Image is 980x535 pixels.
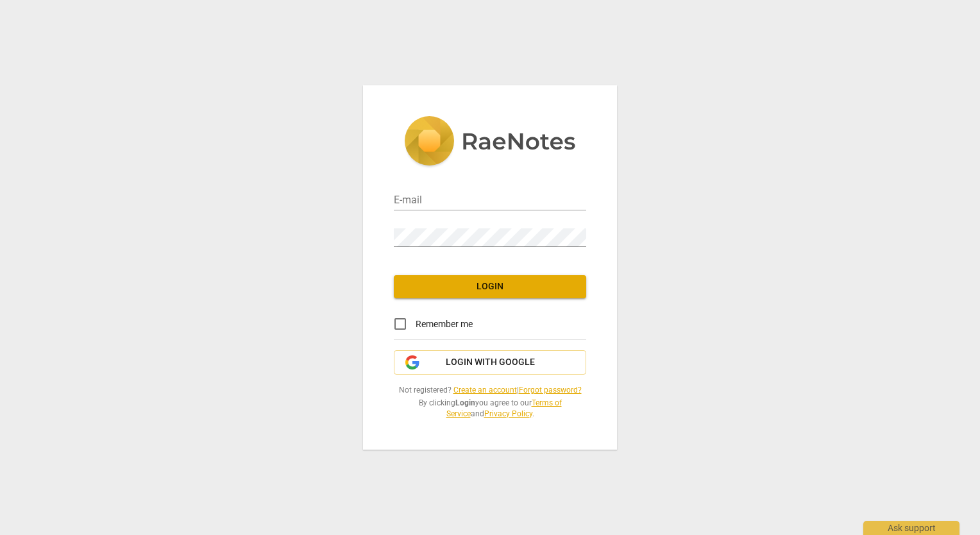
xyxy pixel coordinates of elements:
span: Remember me [416,318,473,331]
div: Ask support [863,521,959,535]
a: Forgot password? [519,386,582,395]
a: Create an account [453,386,517,395]
a: Privacy Policy [484,409,532,418]
span: By clicking you agree to our and . [394,398,586,419]
span: Login [404,280,576,293]
b: Login [455,398,475,407]
button: Login [394,275,586,298]
img: 5ac2273c67554f335776073100b6d88f.svg [404,116,576,169]
span: Not registered? | [394,385,586,396]
button: Login with Google [394,350,586,375]
span: Login with Google [446,356,535,369]
a: Terms of Service [446,398,562,418]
